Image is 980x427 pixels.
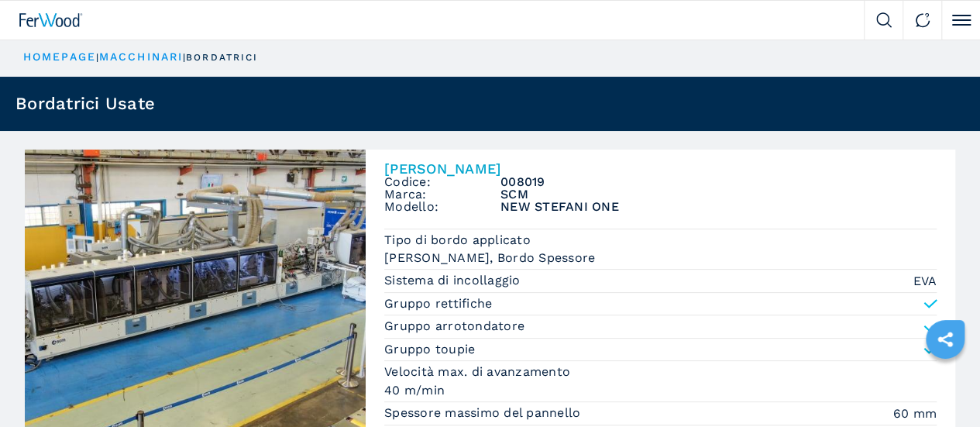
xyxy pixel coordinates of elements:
p: Gruppo arrotondatore [384,318,524,335]
a: HOMEPAGE [23,50,96,63]
span: Codice: [384,176,500,188]
a: macchinari [99,50,183,63]
img: Ferwood [19,13,83,27]
iframe: Chat [914,357,968,415]
p: bordatrici [186,51,258,64]
span: Marca: [384,188,500,201]
h3: NEW STEFANI ONE [500,201,937,213]
p: Gruppo toupie [384,341,475,358]
button: Click to toggle menu [941,1,980,40]
p: Velocità max. di avanzamento [384,363,574,381]
a: sharethis [926,320,965,359]
em: EVA [913,272,937,290]
h3: 008019 [500,176,937,188]
p: Sistema di incollaggio [384,272,524,289]
em: 60 mm [893,405,937,422]
p: Tipo di bordo applicato [384,232,535,249]
h3: SCM [500,188,937,201]
em: [PERSON_NAME], Bordo Spessore [384,249,937,267]
span: Modello: [384,201,500,213]
span: | [96,52,99,63]
img: Contact us [915,12,930,28]
h2: [PERSON_NAME] [384,162,937,176]
h1: Bordatrici Usate [15,95,155,112]
span: | [183,52,186,63]
p: Gruppo rettifiche [384,295,492,312]
em: 40 m/min [384,381,937,399]
p: Spessore massimo del pannello [384,405,585,422]
img: Search [876,12,892,28]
